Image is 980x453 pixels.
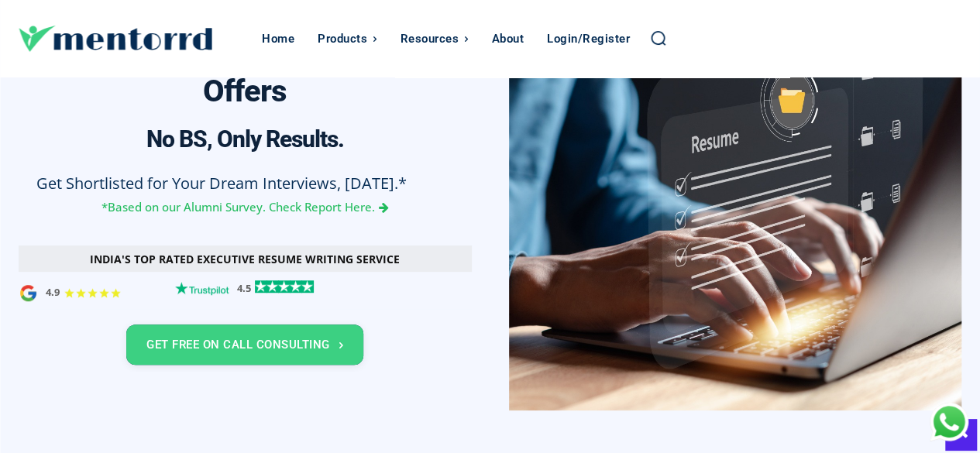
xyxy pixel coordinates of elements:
[90,253,400,266] h3: India's Top Rated Executive Resume Writing Service
[19,170,425,197] p: Get Shortlisted for Your Dream Interviews, [DATE].*
[46,287,60,297] p: 4.9
[19,26,254,52] a: Logo
[126,324,363,365] a: Get Free On Call Consulting
[649,29,666,46] a: Search
[930,403,968,441] div: Chat with Us
[146,126,344,152] h3: No BS, Only Results.
[237,283,251,293] p: 4.5
[101,197,389,214] a: *Based on our Alumni Survey. Check Report Here.
[19,40,472,108] h3: Turn Job Applications into Job Offers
